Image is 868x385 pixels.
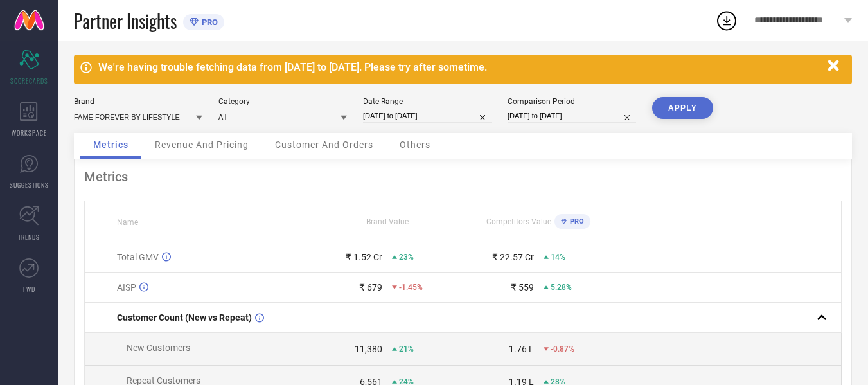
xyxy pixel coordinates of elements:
span: Others [400,139,430,150]
div: Brand [74,97,202,106]
div: ₹ 22.57 Cr [492,252,534,262]
div: ₹ 679 [359,282,382,292]
span: AISP [117,282,136,292]
span: Competitors Value [486,217,551,226]
div: 1.76 L [509,344,534,354]
span: Name [117,218,138,227]
div: Date Range [363,97,492,106]
div: ₹ 559 [511,282,534,292]
span: PRO [567,217,584,226]
span: SUGGESTIONS [10,180,49,190]
div: ₹ 1.52 Cr [346,252,382,262]
span: New Customers [127,343,190,353]
span: FWD [23,284,35,294]
span: Revenue And Pricing [155,139,249,150]
input: Select comparison period [508,109,636,123]
span: TRENDS [18,232,40,242]
div: Comparison Period [508,97,636,106]
div: 11,380 [355,344,382,354]
span: PRO [199,17,218,27]
span: 14% [551,253,565,262]
span: Brand Value [366,217,409,226]
span: -0.87% [551,345,574,354]
span: 21% [399,345,414,354]
div: Open download list [715,9,738,32]
span: -1.45% [399,283,423,292]
div: Category [218,97,347,106]
span: 23% [399,253,414,262]
input: Select date range [363,109,492,123]
span: Customer Count (New vs Repeat) [117,312,252,323]
div: We're having trouble fetching data from [DATE] to [DATE]. Please try after sometime. [98,61,821,73]
span: Total GMV [117,252,159,262]
span: SCORECARDS [10,76,48,85]
button: APPLY [652,97,713,119]
span: 5.28% [551,283,572,292]
span: Partner Insights [74,8,177,34]
span: WORKSPACE [12,128,47,138]
span: Customer And Orders [275,139,373,150]
div: Metrics [84,169,842,184]
span: Metrics [93,139,128,150]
